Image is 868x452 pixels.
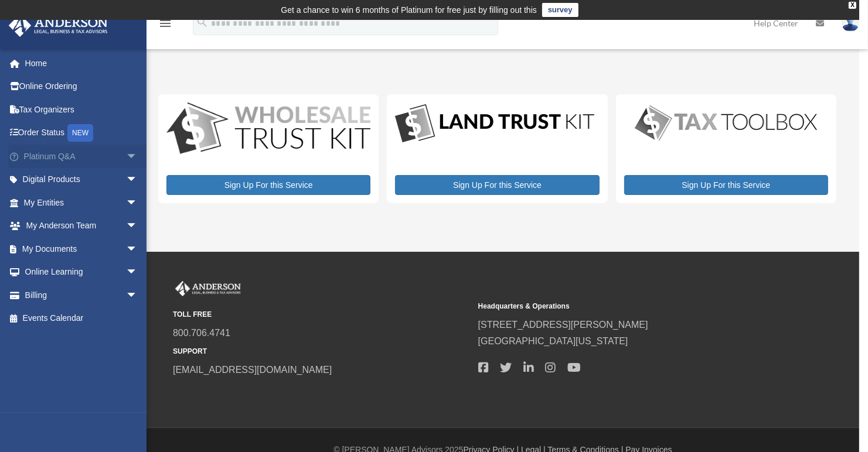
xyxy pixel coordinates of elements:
[8,191,155,214] a: My Entitiesarrow_drop_down
[8,75,155,98] a: Online Ordering
[166,102,370,156] img: WS-Trust-Kit-lgo-1.jpg
[173,345,470,358] small: SUPPORT
[8,261,155,284] a: Online Learningarrow_drop_down
[478,336,628,346] a: [GEOGRAPHIC_DATA][US_STATE]
[842,15,859,32] img: User Pic
[5,14,111,37] img: Anderson Advisors Platinum Portal
[8,145,155,168] a: Platinum Q&Aarrow_drop_down
[8,52,155,75] a: Home
[478,300,775,313] small: Headquarters & Operations
[126,261,149,285] span: arrow_drop_down
[173,281,243,296] img: Anderson Advisors Platinum Portal
[126,145,149,169] span: arrow_drop_down
[624,175,828,195] a: Sign Up For this Service
[173,328,230,338] a: 800.706.4741
[849,2,856,9] div: close
[8,98,155,121] a: Tax Organizers
[126,283,149,307] span: arrow_drop_down
[67,124,93,142] div: NEW
[281,3,537,17] div: Get a chance to win 6 months of Platinum for free just by filling out this
[395,102,594,145] img: LandTrust_lgo-1.jpg
[8,168,149,191] a: Digital Productsarrow_drop_down
[8,283,155,307] a: Billingarrow_drop_down
[8,121,155,145] a: Order StatusNEW
[126,237,149,261] span: arrow_drop_down
[158,20,172,30] a: menu
[478,320,648,330] a: [STREET_ADDRESS][PERSON_NAME]
[8,307,155,330] a: Events Calendar
[158,16,172,30] i: menu
[8,237,155,261] a: My Documentsarrow_drop_down
[173,365,332,375] a: [EMAIL_ADDRESS][DOMAIN_NAME]
[395,175,599,195] a: Sign Up For this Service
[8,214,155,238] a: My Anderson Teamarrow_drop_down
[126,214,149,238] span: arrow_drop_down
[542,3,578,17] a: survey
[173,309,470,321] small: TOLL FREE
[624,102,828,143] img: taxtoolbox_new-1.webp
[126,191,149,215] span: arrow_drop_down
[196,16,209,29] i: search
[126,168,149,192] span: arrow_drop_down
[166,175,370,195] a: Sign Up For this Service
